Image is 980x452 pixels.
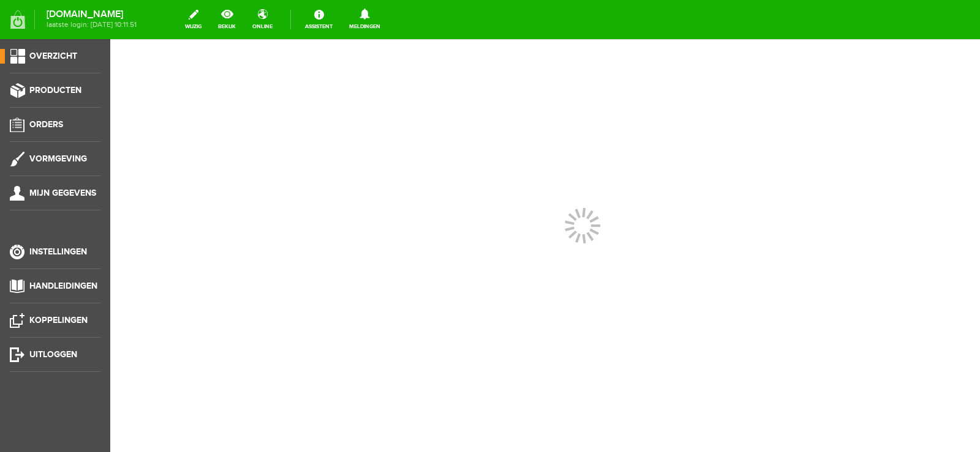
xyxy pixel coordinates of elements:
span: Uitloggen [29,349,77,360]
span: Orders [29,119,63,130]
span: laatste login: [DATE] 10:11:51 [47,21,137,28]
span: Overzicht [29,51,77,61]
span: Instellingen [29,246,87,257]
a: bekijk [211,6,243,33]
a: online [245,6,280,33]
span: Mijn gegevens [29,188,96,198]
span: Producten [29,85,81,95]
a: wijzig [178,6,209,33]
a: Assistent [298,6,340,33]
strong: [DOMAIN_NAME] [47,11,137,18]
span: Vormgeving [29,154,87,164]
span: Koppelingen [29,315,88,325]
a: Meldingen [342,6,388,33]
span: Handleidingen [29,281,97,291]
